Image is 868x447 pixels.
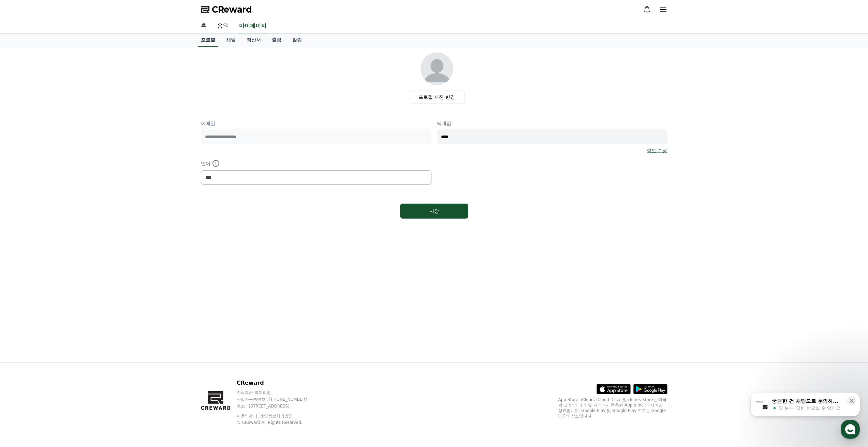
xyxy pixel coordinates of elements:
[237,379,320,387] p: CReward
[198,34,218,47] a: 프로필
[237,390,320,395] p: 주식회사 와이피랩
[400,204,468,219] button: 저장
[221,34,241,47] a: 채널
[105,226,114,232] span: 설정
[241,34,266,47] a: 정산서
[558,397,667,419] p: App Store, iCloud, iCloud Drive 및 iTunes Store는 미국과 그 밖의 나라 및 지역에서 등록된 Apple Inc.의 서비스 상표입니다. Goo...
[201,159,431,167] p: 언어
[212,4,252,15] span: CReward
[62,226,71,232] span: 대화
[287,34,307,47] a: 알림
[237,397,320,402] p: 사업자등록번호 : [PHONE_NUMBER]
[266,34,287,47] a: 출금
[195,19,212,33] a: 홈
[2,216,45,233] a: 홈
[201,4,252,15] a: CReward
[260,414,293,418] a: 개인정보처리방침
[237,403,320,409] p: 주소 : [STREET_ADDRESS]
[212,19,234,33] a: 음원
[201,120,431,127] p: 이메일
[21,226,26,232] span: 홈
[237,414,258,418] a: 이용약관
[45,216,88,233] a: 대화
[238,19,268,33] a: 마이페이지
[237,420,320,425] p: © CReward All Rights Reserved.
[421,52,453,85] img: profile_image
[414,208,455,214] div: 저장
[647,147,667,154] a: 정보 수정
[437,120,667,127] p: 닉네임
[409,91,465,103] label: 프로필 사진 변경
[88,216,131,233] a: 설정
